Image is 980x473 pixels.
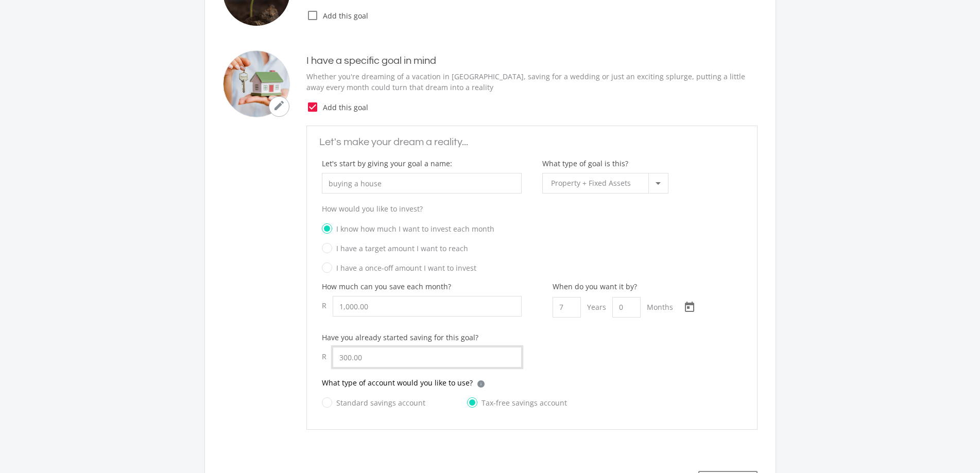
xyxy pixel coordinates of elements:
[542,158,628,169] label: What type of goal is this?
[679,297,700,318] button: Open calendar
[477,380,485,388] div: i
[612,297,641,318] input: Months
[322,296,333,315] div: R
[581,297,612,318] div: Years
[553,281,672,292] div: When do you want it by?
[467,396,567,409] label: Tax-free savings account
[322,242,468,255] label: I have a target amount I want to reach
[333,296,522,317] input: 0.00
[322,281,451,292] label: How much can you save each month?
[319,10,758,21] span: Add this goal
[319,134,745,150] p: Let's make your dream a reality...
[322,347,333,366] div: R
[641,297,679,318] div: Months
[306,101,319,113] i: check_box
[322,158,452,169] label: Let's start by giving your goal a name:
[322,396,425,409] label: Standard savings account
[322,261,476,274] label: I have a once-off amount I want to invest
[269,96,289,117] button: mode_edit
[306,9,319,22] i: check_box_outline_blank
[553,297,581,318] input: Years
[322,222,494,235] label: I know how much I want to invest each month
[273,99,285,112] i: mode_edit
[322,332,478,343] label: Have you already started saving for this goal?
[322,377,473,388] p: What type of account would you like to use?
[551,178,631,188] span: Property + Fixed Assets
[306,55,758,67] h4: I have a specific goal in mind
[333,347,522,367] input: 0.00
[322,203,742,214] p: How would you like to invest?
[319,102,758,113] span: Add this goal
[306,71,758,93] p: Whether you're dreaming of a vacation in [GEOGRAPHIC_DATA], saving for a wedding or just an excit...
